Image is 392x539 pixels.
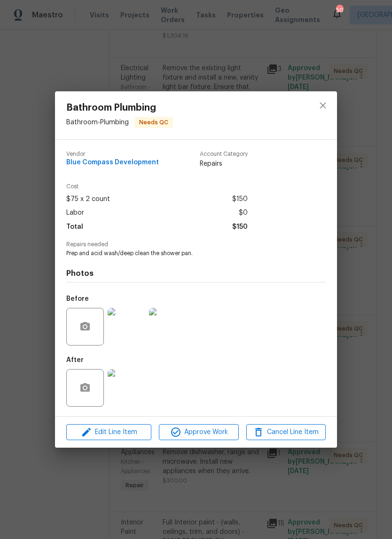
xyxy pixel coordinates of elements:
h5: Before [66,296,89,302]
h4: Photos [66,269,326,278]
span: $75 x 2 count [66,193,110,206]
button: Approve Work [159,424,238,441]
span: Vendor [66,151,159,157]
span: Repairs needed [66,241,326,248]
span: Blue Compass Development [66,159,159,166]
div: 50 [336,6,343,15]
span: Cancel Line Item [249,426,323,438]
button: Edit Line Item [66,424,151,441]
span: Bathroom - Plumbing [66,119,129,125]
span: Needs QC [135,118,172,127]
span: Cost [66,184,248,190]
span: Bathroom Plumbing [66,103,173,113]
span: Labor [66,206,84,220]
span: Total [66,220,83,234]
span: $0 [239,206,248,220]
span: Repairs [200,159,248,169]
span: Approve Work [162,426,235,438]
h5: After [66,357,84,363]
span: Prep and acid wash/deep clean the shower pan. [66,249,300,257]
button: close [312,94,334,117]
span: Edit Line Item [69,426,149,438]
span: $150 [232,193,248,206]
button: Cancel Line Item [246,424,326,441]
span: $150 [232,220,248,234]
span: Account Category [200,151,248,157]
